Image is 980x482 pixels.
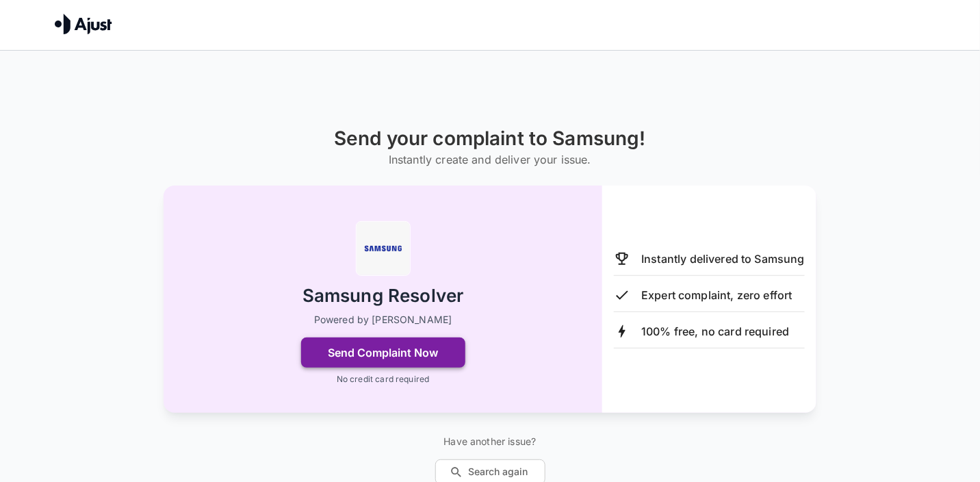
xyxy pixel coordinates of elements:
[55,14,112,34] img: Ajust
[356,221,411,276] img: Samsung
[334,127,646,150] h1: Send your complaint to Samsung!
[641,323,789,340] p: 100% free, no card required
[337,373,429,385] p: No credit card required
[435,435,545,448] p: Have another issue?
[314,313,452,327] p: Powered by [PERSON_NAME]
[302,284,463,308] h2: Samsung Resolver
[334,150,646,169] h6: Instantly create and deliver your issue.
[301,338,465,368] button: Send Complaint Now
[641,251,805,267] p: Instantly delivered to Samsung
[641,287,792,303] p: Expert complaint, zero effort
